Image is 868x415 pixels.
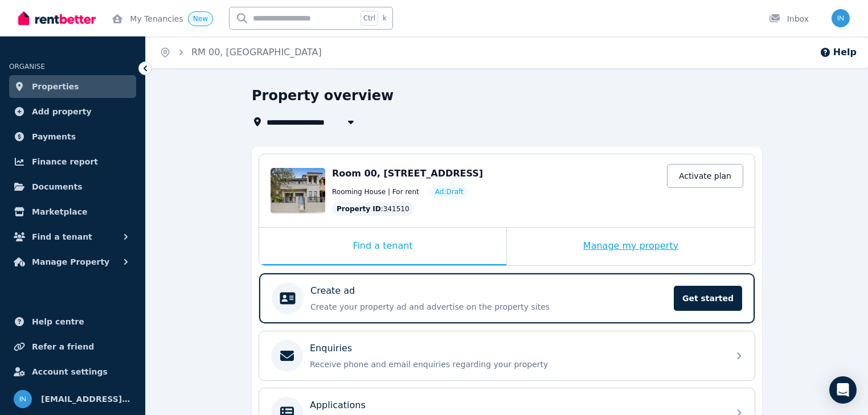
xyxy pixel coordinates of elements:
[32,315,84,328] span: Help centre
[9,175,136,198] a: Documents
[310,301,667,313] p: Create your property ad and advertise on the property sites
[337,204,381,213] span: Property ID
[191,47,322,57] a: RM 00, [GEOGRAPHIC_DATA]
[259,331,755,380] a: EnquiriesReceive phone and email enquiries regarding your property
[332,202,414,216] div: : 341510
[310,284,355,298] p: Create ad
[9,335,136,358] a: Refer a friend
[32,80,79,93] span: Properties
[310,359,722,370] p: Receive phone and email enquiries regarding your property
[146,36,335,68] nav: Breadcrumb
[32,230,92,244] span: Find a tenant
[259,273,755,323] a: Create adCreate your property ad and advertise on the property sitesGet started
[769,13,809,24] div: Inbox
[9,100,136,123] a: Add property
[32,255,109,269] span: Manage Property
[9,225,136,248] button: Find a tenant
[9,75,136,98] a: Properties
[820,46,857,59] button: Help
[9,200,136,223] a: Marketplace
[332,187,419,196] span: Rooming House | For rent
[259,228,506,265] div: Find a tenant
[9,63,45,71] span: ORGANISE
[829,376,857,404] div: Open Intercom Messenger
[193,15,208,23] span: New
[32,340,94,354] span: Refer a friend
[32,130,76,143] span: Payments
[361,11,378,26] span: Ctrl
[32,365,108,379] span: Account settings
[32,180,83,194] span: Documents
[9,150,136,173] a: Finance report
[310,342,352,355] p: Enquiries
[674,286,742,311] span: Get started
[32,105,92,118] span: Add property
[9,360,136,383] a: Account settings
[310,398,366,412] p: Applications
[14,390,32,408] img: info@museliving.com.au
[252,87,394,105] h1: Property overview
[41,392,132,406] span: [EMAIL_ADDRESS][DOMAIN_NAME]
[435,187,464,196] span: Ad: Draft
[9,125,136,148] a: Payments
[332,168,483,179] span: Room 00, [STREET_ADDRESS]
[507,228,755,265] div: Manage my property
[9,310,136,333] a: Help centre
[32,205,87,219] span: Marketplace
[667,164,743,188] a: Activate plan
[9,250,136,273] button: Manage Property
[383,14,387,23] span: k
[832,9,850,27] img: info@museliving.com.au
[32,155,98,169] span: Finance report
[18,10,96,27] img: RentBetter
